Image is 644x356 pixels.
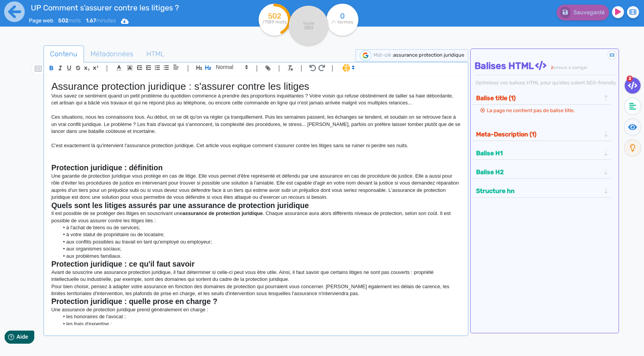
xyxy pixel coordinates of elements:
[474,166,610,178] div: Balise H2
[59,245,461,252] li: aux organismes sociaux;
[262,19,287,25] tspan: /1189 mots
[84,44,139,64] span: Métadonnées
[51,163,163,172] strong: Protection juridique : définition
[39,6,51,12] span: Aide
[474,185,610,197] div: Structure hn
[393,52,464,58] span: assurance protection juridique
[187,63,189,73] span: |
[340,12,345,20] tspan: 0
[86,17,116,24] span: minutes
[475,79,617,86] div: Optimisez vos balises HTML pour qu’elles soient SEO-friendly.
[59,231,461,238] li: à votre statut de propriétaire ou de locataire;
[339,63,357,72] span: I.Assistant
[59,253,461,260] li: aux problèmes familiaux.
[474,128,610,141] div: Meta-Description (1)
[557,5,609,20] button: Sauvegardé
[300,63,302,73] span: |
[183,210,263,216] strong: assurance de protection juridique
[553,65,587,70] span: erreurs à corriger
[51,81,460,92] h1: Assurance protection juridique : s'assurer contre les litiges
[59,224,461,231] li: à l'achat de biens ou de services;
[474,147,603,160] button: Balise H1
[374,52,393,58] span: Mot-clé :
[474,128,603,141] button: Meta-Description (1)
[268,12,281,20] tspan: 502
[140,45,171,63] a: HTML
[360,50,371,60] img: google-serp-logo.png
[51,114,460,135] p: Ces situations, nous les connaissons tous. Au début, on se dit qu'on va régler ça tranquillement....
[44,45,84,63] a: Contenu
[475,60,617,72] h4: Balises HTML
[474,147,610,160] div: Balise H1
[84,45,140,63] a: Métadonnées
[574,9,605,16] span: Sauvegardé
[51,297,217,306] strong: Protection juridique : quelle prose en charge ?
[303,21,314,26] tspan: Score
[140,44,171,64] span: HTML
[256,63,258,73] span: |
[106,63,108,73] span: |
[29,17,53,24] span: Page web
[487,107,575,113] span: La page ne contient pas de balise title.
[474,92,603,104] button: Balise title (1)
[332,19,353,25] tspan: /- termes
[59,321,461,327] li: les frais d'expertise ;
[278,63,280,73] span: |
[86,17,96,24] b: 1.67
[474,166,603,178] button: Balise H2
[171,62,181,72] span: Aligment
[44,44,84,64] span: Contenu
[58,17,81,24] span: mots
[59,313,461,320] li: les honoraires de l'avocat ;
[474,92,610,104] div: Balise title (1)
[304,25,313,30] tspan: SEO
[332,63,334,73] span: |
[51,92,460,107] p: Vous savez ce sentiment quand un petit problème du quotidien commence à prendre des proportions i...
[58,17,69,24] b: 502
[51,306,460,313] p: Une assurance de protection juridique prend généralement en charge :
[29,2,222,14] input: title
[51,173,460,201] p: Une garantie de protection juridique vous protège en cas de litige. Elle vous permet d'être repré...
[551,65,553,70] span: 2
[59,238,461,245] li: aux conflits possibles au travail en tant qu'employé ou employeur;
[51,260,195,268] strong: Protection juridique : ce qu'il faut savoir
[51,201,309,210] strong: Quels sont les litiges assurés par une assurance de protection juridique
[627,76,633,82] span: 2
[51,142,460,149] p: C'est exactement là qu'intervient l'assurance protection juridique. Cet article vous explique com...
[51,269,460,283] p: Avant de souscrire une assurance protection juridique, il faut déterminer si celle-ci peut vous ê...
[51,210,460,224] p: Il est possible de se protéger des litiges en souscrivant une . Chaque assurance aura alors diffé...
[51,283,460,297] p: Pour bien choisir, pensez à adapter votre assurance en fonction des domaines de protection qui po...
[474,185,603,197] button: Structure hn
